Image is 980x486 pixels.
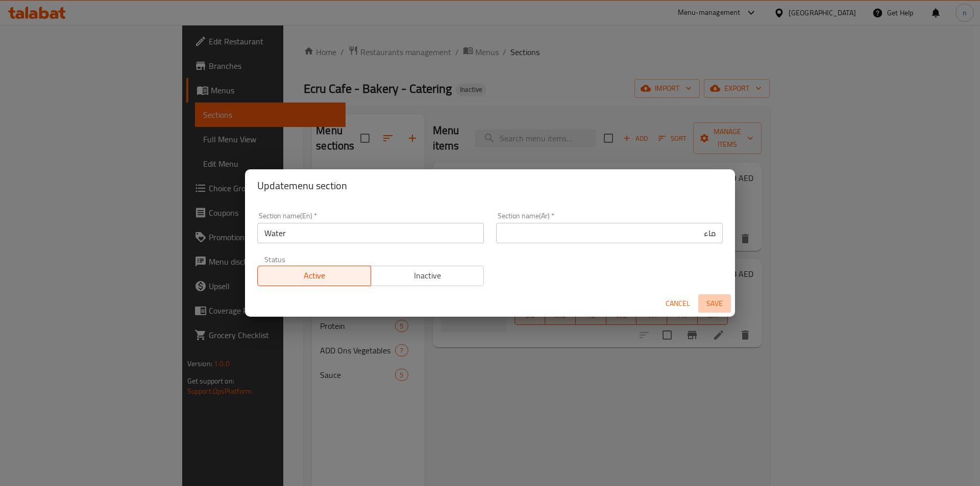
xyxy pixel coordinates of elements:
[496,223,723,243] input: Please enter section name(ar)
[262,268,367,283] span: Active
[698,294,731,313] button: Save
[375,268,480,283] span: Inactive
[666,297,690,310] span: Cancel
[371,266,484,286] button: Inactive
[702,297,727,310] span: Save
[257,266,371,286] button: Active
[257,177,723,194] h2: Update menu section
[257,223,484,243] input: Please enter section name(en)
[661,294,694,313] button: Cancel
